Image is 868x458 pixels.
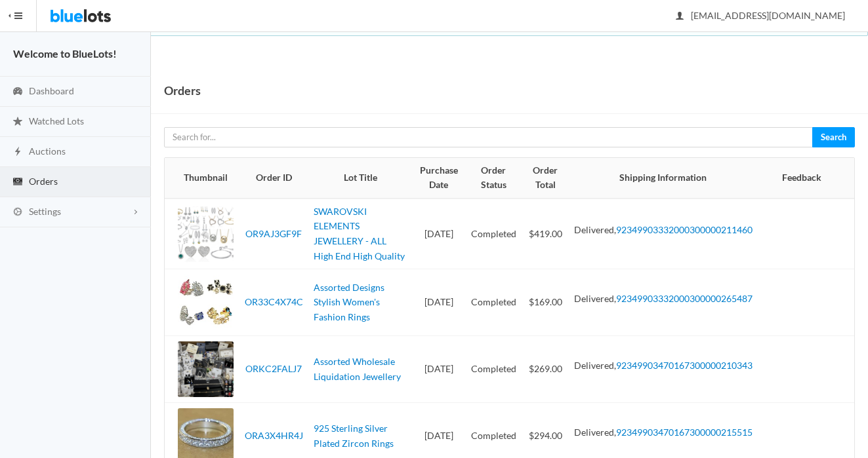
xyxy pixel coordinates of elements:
[413,199,465,269] td: [DATE]
[574,223,753,238] li: Delivered,
[164,127,813,147] input: Search for...
[29,115,84,126] span: Watched Lots
[465,336,522,403] td: Completed
[574,358,753,373] li: Delivered,
[13,47,117,60] strong: Welcome to BlueLots!
[465,199,522,269] td: Completed
[29,85,74,96] span: Dashboard
[11,116,24,128] ion-icon: star
[29,206,61,217] span: Settings
[11,86,24,98] ion-icon: speedometer
[676,10,845,21] span: [EMAIL_ADDRESS][DOMAIN_NAME]
[245,363,302,374] a: ORKC2FALJ7
[413,158,465,199] th: Purchase Date
[314,206,405,261] a: SWAROVSKI ELEMENTS JEWELLERY - ALL High End High Quality
[413,269,465,336] td: [DATE]
[574,292,753,307] li: Delivered,
[29,145,66,157] span: Auctions
[465,158,522,199] th: Order Status
[522,269,569,336] td: $169.00
[11,146,24,159] ion-icon: flash
[522,199,569,269] td: $419.00
[314,282,384,322] a: Assorted Designs Stylish Women's Fashion Rings
[616,427,753,438] a: 92349903470167300000215515
[165,158,239,199] th: Thumbnail
[569,158,758,199] th: Shipping Information
[239,158,308,199] th: Order ID
[413,336,465,403] td: [DATE]
[574,425,753,440] li: Delivered,
[308,158,413,199] th: Lot Title
[11,206,24,219] ion-icon: cog
[164,81,201,100] h1: Orders
[522,158,569,199] th: Order Total
[29,176,58,187] span: Orders
[465,269,522,336] td: Completed
[245,430,303,441] a: ORA3X4HR4J
[11,176,24,189] ion-icon: cash
[314,423,394,449] a: 925 Sterling Silver Plated Zircon Rings
[616,293,753,304] a: 92349903332000300000265487
[522,336,569,403] td: $269.00
[245,296,303,307] a: OR33C4X74C
[812,127,855,147] button: Search
[616,360,753,371] a: 92349903470167300000210343
[616,224,753,235] a: 92349903332000300000211460
[314,356,401,382] a: Assorted Wholesale Liquidation Jewellery
[758,158,854,199] th: Feedback
[245,228,302,239] a: OR9AJ3GF9F
[673,10,686,23] ion-icon: person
